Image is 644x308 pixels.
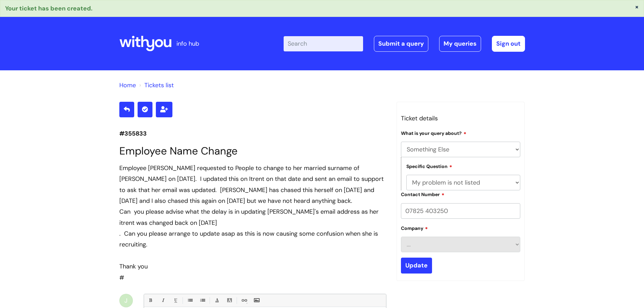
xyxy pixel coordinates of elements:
[119,163,386,207] div: Employee [PERSON_NAME] requested to People to change to her married surname of [PERSON_NAME] on [...
[401,258,432,273] input: Update
[119,81,136,89] a: Home
[401,191,445,197] label: Contact Number
[119,206,386,228] div: Can you please advise what the delay is in updating [PERSON_NAME]'s email address as her itrent w...
[176,38,199,49] p: info hub
[401,224,428,231] label: Company
[240,296,248,305] a: Link
[252,296,261,305] a: Insert Image...
[284,36,525,51] div: | -
[119,228,386,250] div: . Can you please arrange to update asap as this is now causing some confusion when she is recruit...
[119,128,386,139] p: #355833
[198,296,207,305] a: 1. Ordered List (Ctrl-Shift-8)
[119,145,386,157] h1: Employee Name Change
[119,163,386,283] div: #
[406,163,452,169] label: Specific Question
[186,296,194,305] a: • Unordered List (Ctrl-Shift-7)
[146,296,154,305] a: Bold (Ctrl-B)
[492,36,525,51] a: Sign out
[225,296,234,305] a: Back Color
[144,81,174,89] a: Tickets list
[119,261,386,272] div: Thank you
[171,296,180,305] a: Underline(Ctrl-U)
[138,80,174,91] li: Tickets list
[119,294,133,307] div: J
[374,36,428,51] a: Submit a query
[439,36,481,51] a: My queries
[159,296,167,305] a: Italic (Ctrl-I)
[635,4,639,10] button: ×
[401,113,521,124] h3: Ticket details
[284,36,363,51] input: Search
[119,80,136,91] li: Solution home
[401,129,467,136] label: What is your query about?
[213,296,221,305] a: Font Color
